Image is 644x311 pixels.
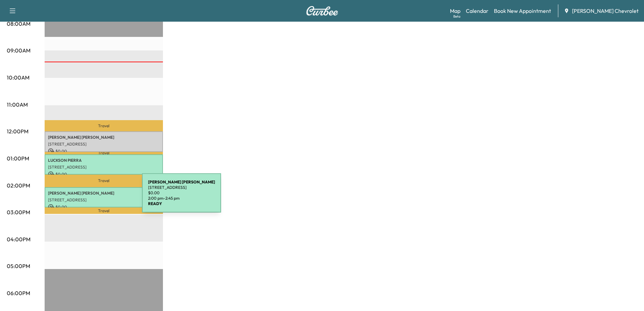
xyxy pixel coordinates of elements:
a: Book New Appointment [494,7,551,15]
p: 11:00AM [7,101,28,109]
p: Travel [45,120,163,132]
p: Travel [45,152,163,154]
p: 02:00PM [7,181,30,190]
p: Travel [45,175,163,187]
p: 08:00AM [7,20,30,28]
p: 01:00PM [7,154,29,162]
p: [PERSON_NAME] [PERSON_NAME] [48,135,160,140]
p: 10:00AM [7,73,29,82]
p: [STREET_ADDRESS] [148,185,215,190]
div: Beta [453,14,460,19]
span: [PERSON_NAME] Chevrolet [572,7,639,15]
p: [PERSON_NAME] [PERSON_NAME] [48,191,160,196]
p: [STREET_ADDRESS] [48,197,160,203]
p: 04:00PM [7,235,30,243]
p: LUCKSON PIERRA [48,158,160,163]
a: Calendar [466,7,488,15]
b: [PERSON_NAME] [PERSON_NAME] [148,179,215,184]
p: $ 0.00 [148,190,215,196]
p: 06:00PM [7,289,30,297]
a: MapBeta [450,7,460,15]
p: 09:00AM [7,46,30,54]
p: [STREET_ADDRESS] [48,141,160,147]
p: $ 0.00 [48,171,160,177]
p: 03:00PM [7,208,30,216]
p: $ 0.00 [48,204,160,210]
p: [STREET_ADDRESS] [48,164,160,170]
img: Curbee Logo [306,6,338,16]
p: 2:00 pm - 2:45 pm [148,196,215,201]
p: 12:00PM [7,127,28,135]
p: Travel [45,207,163,214]
p: 05:00PM [7,262,30,270]
p: $ 0.00 [48,148,160,154]
b: READY [148,201,162,206]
